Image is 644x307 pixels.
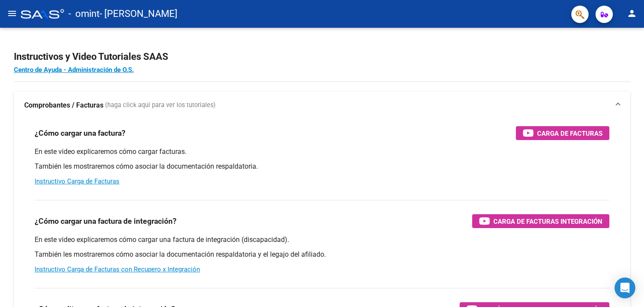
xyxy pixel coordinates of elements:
h2: Instructivos y Video Tutoriales SAAS [14,49,630,65]
a: Centro de Ayuda - Administración de O.S. [14,66,134,74]
mat-icon: person [627,8,637,19]
mat-expansion-panel-header: Comprobantes / Facturas (haga click aquí para ver los tutoriales) [14,91,630,119]
mat-icon: menu [7,8,17,19]
span: (haga click aquí para ver los tutoriales) [105,101,216,110]
p: También les mostraremos cómo asociar la documentación respaldatoria y el legajo del afiliado. [35,250,609,259]
div: Open Intercom Messenger [615,278,635,298]
span: Carga de Facturas [537,128,602,139]
button: Carga de Facturas [516,126,609,140]
h3: ¿Cómo cargar una factura? [35,127,126,139]
p: También les mostraremos cómo asociar la documentación respaldatoria. [35,162,609,171]
a: Instructivo Carga de Facturas [35,177,119,185]
strong: Comprobantes / Facturas [24,101,103,110]
p: En este video explicaremos cómo cargar facturas. [35,147,609,157]
span: - [PERSON_NAME] [100,4,177,23]
span: Carga de Facturas Integración [493,216,602,227]
p: En este video explicaremos cómo cargar una factura de integración (discapacidad). [35,235,609,245]
h3: ¿Cómo cargar una factura de integración? [35,215,177,227]
a: Instructivo Carga de Facturas con Recupero x Integración [35,265,200,273]
span: - omint [68,4,100,23]
button: Carga de Facturas Integración [472,214,609,228]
